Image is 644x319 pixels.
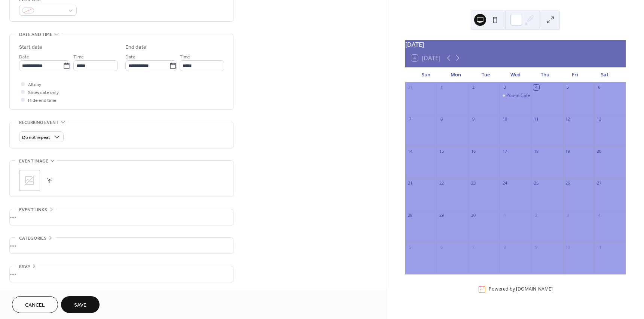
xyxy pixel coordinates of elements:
[10,209,234,225] div: •••
[408,244,413,250] div: 5
[125,43,146,51] div: End date
[28,97,57,104] span: Hide end time
[19,43,42,51] div: Start date
[19,157,48,165] span: Event image
[19,53,29,61] span: Date
[596,148,602,154] div: 20
[408,116,413,122] div: 7
[19,170,40,191] div: ;
[408,85,413,90] div: 31
[441,67,471,82] div: Mon
[470,148,476,154] div: 16
[470,212,476,218] div: 30
[506,92,530,99] div: Pop-in Cafe
[73,53,84,61] span: Time
[180,53,190,61] span: Time
[439,116,445,122] div: 8
[533,180,539,186] div: 25
[516,286,553,292] a: [DOMAIN_NAME]
[10,266,234,282] div: •••
[470,244,476,250] div: 7
[596,85,602,90] div: 6
[439,180,445,186] div: 22
[502,212,507,218] div: 1
[533,148,539,154] div: 18
[408,212,413,218] div: 28
[408,148,413,154] div: 14
[19,206,47,214] span: Event links
[596,116,602,122] div: 13
[502,244,507,250] div: 8
[533,116,539,122] div: 11
[565,212,571,218] div: 3
[61,296,100,313] button: Save
[408,180,413,186] div: 21
[590,67,620,82] div: Sat
[19,31,52,39] span: Date and time
[530,67,560,82] div: Thu
[565,116,571,122] div: 12
[439,244,445,250] div: 6
[125,53,135,61] span: Date
[502,180,507,186] div: 24
[500,92,531,99] div: Pop-in Cafe
[470,116,476,122] div: 9
[502,85,507,90] div: 3
[10,238,234,253] div: •••
[470,180,476,186] div: 23
[19,234,46,242] span: Categories
[405,40,626,49] div: [DATE]
[596,212,602,218] div: 4
[489,286,553,292] div: Powered by
[74,301,86,309] span: Save
[12,296,58,313] button: Cancel
[19,119,59,127] span: Recurring event
[470,85,476,90] div: 2
[22,133,50,142] span: Do not repeat
[19,263,30,271] span: RSVP
[439,148,445,154] div: 15
[533,85,539,90] div: 4
[500,67,530,82] div: Wed
[439,212,445,218] div: 29
[565,85,571,90] div: 5
[25,301,45,309] span: Cancel
[596,180,602,186] div: 27
[439,85,445,90] div: 1
[565,148,571,154] div: 19
[28,89,59,97] span: Show date only
[533,244,539,250] div: 9
[502,148,507,154] div: 17
[560,67,590,82] div: Fri
[565,180,571,186] div: 26
[596,244,602,250] div: 11
[533,212,539,218] div: 2
[28,81,41,89] span: All day
[411,67,441,82] div: Sun
[471,67,501,82] div: Tue
[502,116,507,122] div: 10
[565,244,571,250] div: 10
